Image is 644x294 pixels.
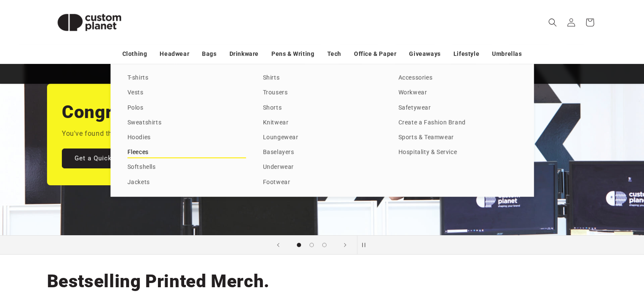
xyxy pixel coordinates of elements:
[122,47,147,61] a: Clothing
[127,117,246,129] a: Sweatshirts
[160,47,189,61] a: Headwear
[492,47,522,61] a: Umbrellas
[543,13,562,32] summary: Search
[127,72,246,84] a: T-shirts
[263,102,381,114] a: Shorts
[336,236,354,254] button: Next slide
[263,132,381,143] a: Loungewear
[271,47,314,61] a: Pens & Writing
[127,147,246,158] a: Fleeces
[263,162,381,173] a: Underwear
[398,72,517,84] a: Accessories
[127,177,246,188] a: Jackets
[305,239,318,251] button: Load slide 2 of 3
[229,47,259,61] a: Drinkware
[398,117,517,129] a: Create a Fashion Brand
[263,72,381,84] a: Shirts
[127,132,246,143] a: Hoodies
[354,47,396,61] a: Office & Paper
[47,270,270,293] h2: Bestselling Printed Merch.
[318,239,331,251] button: Load slide 3 of 3
[357,236,376,254] button: Pause slideshow
[503,203,644,294] iframe: Chat Widget
[398,147,517,158] a: Hospitality & Service
[398,132,517,143] a: Sports & Teamwear
[127,87,246,99] a: Vests
[263,147,381,158] a: Baselayers
[293,239,305,251] button: Load slide 1 of 3
[269,236,287,254] button: Previous slide
[127,162,246,173] a: Softshells
[398,87,517,99] a: Workwear
[263,177,381,188] a: Footwear
[398,102,517,114] a: Safetywear
[202,47,216,61] a: Bags
[263,87,381,99] a: Trousers
[127,102,246,114] a: Polos
[409,47,440,61] a: Giveaways
[453,47,479,61] a: Lifestyle
[327,47,341,61] a: Tech
[47,3,132,41] img: Custom Planet
[263,117,381,129] a: Knitwear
